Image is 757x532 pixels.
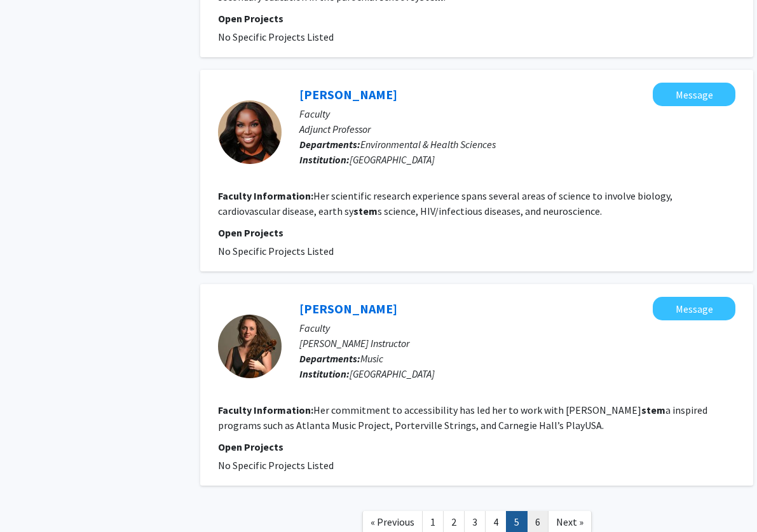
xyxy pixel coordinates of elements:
button: Message Meghan Yost [653,297,735,320]
span: [GEOGRAPHIC_DATA] [350,367,435,380]
span: No Specific Projects Listed [218,459,334,472]
p: Open Projects [218,225,735,240]
fg-read-more: Her commitment to accessibility has led her to work with [PERSON_NAME] a inspired programs such a... [218,404,707,432]
b: Institution: [299,153,350,166]
button: Message Melanie Jefferson Kankam [653,83,735,106]
p: Open Projects [218,439,735,454]
p: Faculty [299,320,735,336]
b: Faculty Information: [218,404,313,416]
b: stem [353,205,378,217]
p: Open Projects [218,11,735,26]
span: [GEOGRAPHIC_DATA] [350,153,435,166]
span: No Specific Projects Listed [218,245,334,257]
a: [PERSON_NAME] [299,301,397,317]
b: Institution: [299,367,350,380]
fg-read-more: Her scientific research experience spans several areas of science to involve biology, cardiovascu... [218,189,672,217]
iframe: Chat [10,475,54,522]
a: [PERSON_NAME] [299,86,397,102]
b: Departments: [299,138,360,151]
b: stem [641,404,665,416]
span: « Previous [371,515,414,528]
p: Faculty [299,106,735,121]
p: Adjunct Professor [299,121,735,137]
span: Environmental & Health Sciences [360,138,496,151]
b: Faculty Information: [218,189,313,202]
span: No Specific Projects Listed [218,31,334,43]
span: Music [360,352,383,365]
p: [PERSON_NAME] Instructor [299,336,735,351]
span: Next » [556,515,583,528]
b: Departments: [299,352,360,365]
